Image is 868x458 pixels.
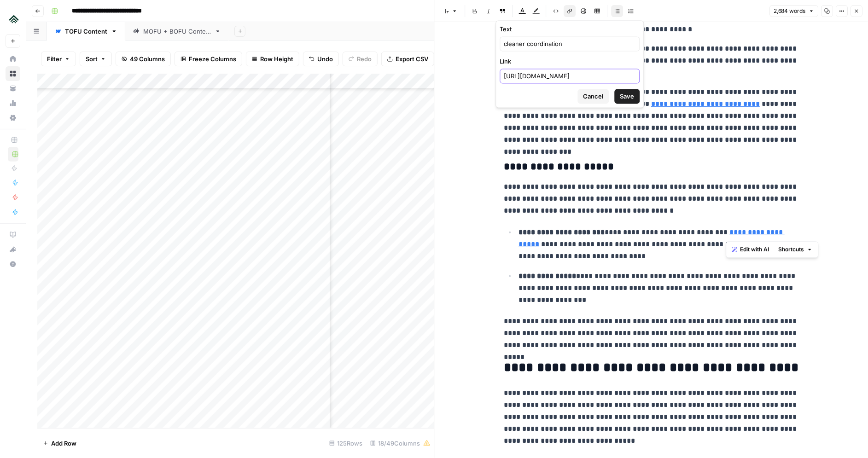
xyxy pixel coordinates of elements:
[6,7,20,30] button: Workspace: Uplisting
[381,52,434,66] button: Export CSV
[47,22,125,41] a: TOFU Content
[51,439,76,448] span: Add Row
[86,54,98,64] span: Sort
[6,110,20,125] a: Settings
[326,436,367,451] div: 125 Rows
[303,52,339,66] button: Undo
[779,245,804,254] span: Shortcuts
[6,81,20,96] a: Your Data
[6,243,20,256] div: What's new?
[615,89,640,104] button: Save
[143,27,211,36] div: MOFU + BOFU Content
[246,52,299,66] button: Row Height
[774,7,806,15] span: 2,684 words
[37,436,82,451] button: Add Row
[578,89,609,104] button: Cancel
[6,11,22,27] img: Uplisting Logo
[116,52,171,66] button: 49 Columns
[47,54,62,64] span: Filter
[6,242,20,257] button: What's new?
[6,257,20,272] button: Help + Support
[125,22,229,41] a: MOFU + BOFU Content
[130,54,165,64] span: 49 Columns
[769,5,818,17] button: 2,684 words
[357,54,372,64] span: Redo
[343,52,378,66] button: Redo
[504,39,636,48] input: Type placeholder
[740,245,769,254] span: Edit with AI
[317,54,333,64] span: Undo
[620,92,635,101] span: Save
[367,436,434,451] div: 18/49 Columns
[500,57,640,66] label: Link
[260,54,293,64] span: Row Height
[65,27,107,36] div: TOFU Content
[6,227,20,242] a: AirOps Academy
[6,96,20,110] a: Usage
[175,52,242,66] button: Freeze Columns
[500,24,640,34] label: Text
[504,71,636,81] input: www.enter-url-here.com
[41,52,76,66] button: Filter
[583,92,604,101] span: Cancel
[396,54,428,64] span: Export CSV
[728,243,773,255] button: Edit with AI
[80,52,112,66] button: Sort
[6,52,20,66] a: Home
[775,243,816,255] button: Shortcuts
[189,54,236,64] span: Freeze Columns
[6,66,20,81] a: Browse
